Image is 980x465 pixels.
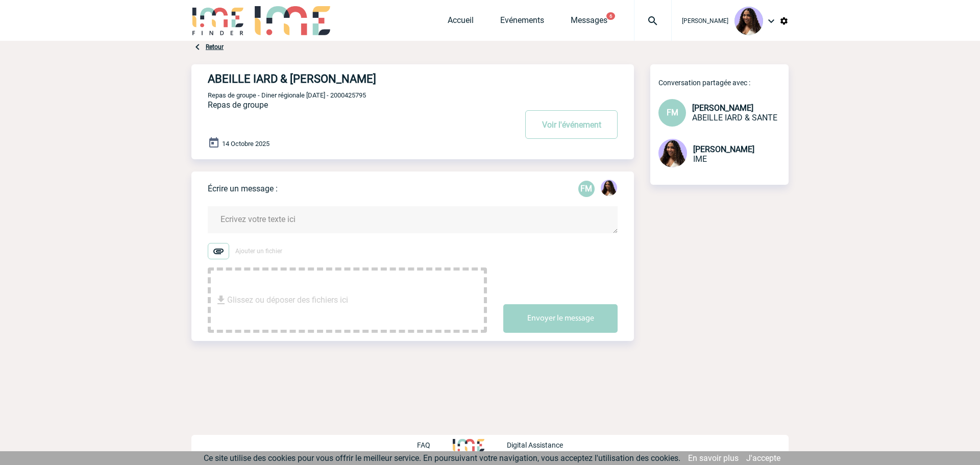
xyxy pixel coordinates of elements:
[227,275,348,326] span: Glissez ou déposer des fichiers ici
[235,248,282,255] span: Ajouter un fichier
[500,15,544,30] a: Evénements
[208,91,366,99] span: Repas de groupe - Diner régionale [DATE] - 2000425795
[571,15,607,30] a: Messages
[503,304,618,333] button: Envoyer le message
[693,144,754,154] span: [PERSON_NAME]
[692,113,777,123] span: ABEILLE IARD & SANTE
[453,439,484,451] img: http://www.idealmeetingsevents.fr/
[525,110,618,139] button: Voir l'événement
[191,6,244,35] img: IME-Finder
[507,441,563,449] p: Digital Assistance
[215,294,227,306] img: file_download.svg
[204,453,680,463] span: Ce site utilise des cookies pour vous offrir le meilleur service. En poursuivant votre navigation...
[658,139,687,167] img: 131234-0.jpg
[578,181,595,197] div: Florence MATHIEU
[208,184,278,193] p: Écrire un message :
[746,453,780,463] a: J'accepte
[206,43,224,51] a: Retour
[417,439,453,449] a: FAQ
[682,17,728,25] span: [PERSON_NAME]
[692,103,753,113] span: [PERSON_NAME]
[222,140,269,148] span: 14 Octobre 2025
[208,100,268,110] span: Repas de groupe
[606,12,615,20] button: 6
[601,180,617,198] div: Jessica NETO BOGALHO
[208,72,486,85] h4: ABEILLE IARD & [PERSON_NAME]
[658,79,789,87] p: Conversation partagée avec :
[417,441,430,449] p: FAQ
[578,181,595,197] p: FM
[734,7,763,35] img: 131234-0.jpg
[601,180,617,196] img: 131234-0.jpg
[667,108,678,117] span: FM
[688,453,739,463] a: En savoir plus
[693,154,707,164] span: IME
[448,15,474,30] a: Accueil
